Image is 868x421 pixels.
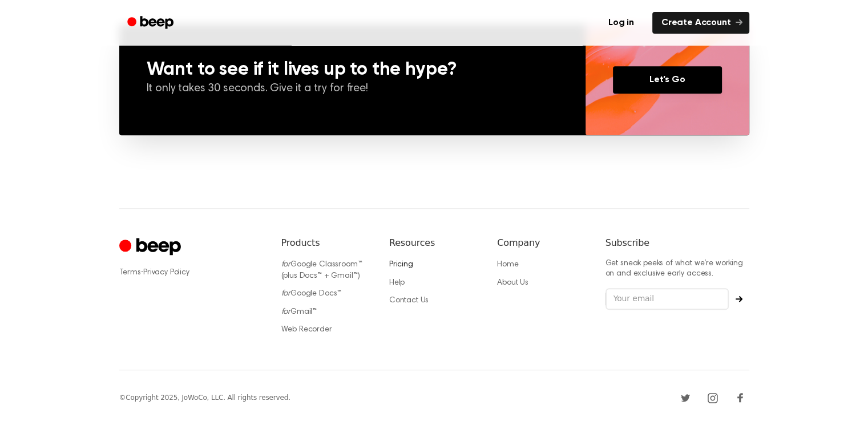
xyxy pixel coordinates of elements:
a: Twitter [676,388,695,407]
a: forGmail™ [281,308,317,316]
h3: Want to see if it lives up to the hype? [147,60,558,79]
a: About Us [497,279,528,287]
div: © Copyright 2025, JoWoCo, LLC. All rights reserved. [119,392,290,403]
h6: Products [281,236,371,250]
a: Help [389,279,405,287]
a: Create Account [652,12,749,34]
a: Log in [597,10,645,36]
a: forGoogle Docs™ [281,290,342,298]
a: Beep [119,12,184,34]
i: for [281,290,291,298]
a: Pricing [389,261,413,269]
p: It only takes 30 seconds. Give it a try for free! [147,81,558,97]
div: · [119,267,263,278]
a: Instagram [704,388,722,407]
a: Cruip [119,236,184,258]
a: forGoogle Classroom™ (plus Docs™ + Gmail™) [281,261,362,280]
a: Web Recorder [281,326,332,334]
i: for [281,261,291,269]
a: Privacy Policy [143,269,189,277]
a: Home [497,261,518,269]
h6: Subscribe [605,236,749,250]
a: Let’s Go [613,66,722,94]
a: Contact Us [389,297,429,305]
i: for [281,308,291,316]
input: Your email [605,288,729,310]
h6: Resources [389,236,479,250]
h6: Company [497,236,587,250]
a: Terms [119,269,141,277]
a: Facebook [731,388,749,407]
p: Get sneak peeks of what we’re working on and exclusive early access. [605,259,749,279]
button: Subscribe [729,295,749,302]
